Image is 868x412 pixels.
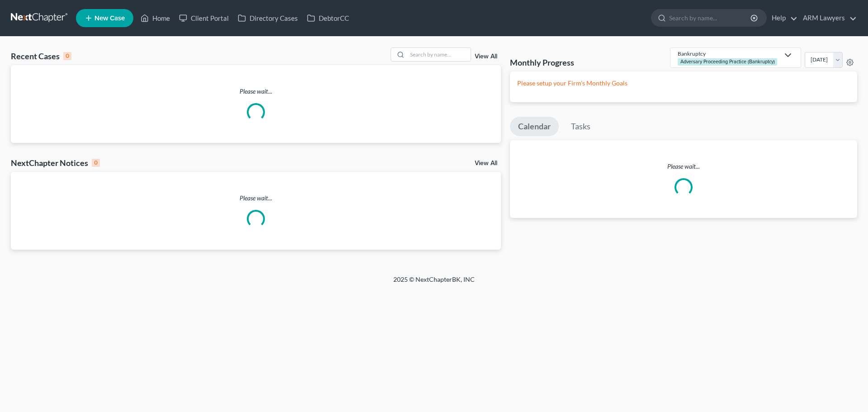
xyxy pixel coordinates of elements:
[94,15,125,22] span: New Case
[136,10,175,26] a: Home
[407,48,471,61] input: Search by name...
[510,57,574,68] h3: Monthly Progress
[678,50,779,57] div: Bankruptcy
[563,117,599,137] a: Tasks
[475,53,497,60] a: View All
[176,275,692,291] div: 2025 © NextChapterBK, INC
[233,10,302,26] a: Directory Cases
[669,9,752,26] input: Search by name...
[11,87,501,96] p: Please wait...
[517,79,850,88] p: Please setup your Firm's Monthly Goals
[798,10,857,26] a: ARM Lawyers
[92,159,100,167] div: 0
[767,10,797,26] a: Help
[510,162,857,171] p: Please wait...
[11,157,100,168] div: NextChapter Notices
[11,51,71,62] div: Recent Cases
[175,10,233,26] a: Client Portal
[510,117,559,137] a: Calendar
[11,194,501,203] p: Please wait...
[63,52,71,60] div: 0
[302,10,354,26] a: DebtorCC
[678,58,777,65] div: Adversary Proceeding Practice (Bankruptcy)
[475,160,497,166] a: View All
